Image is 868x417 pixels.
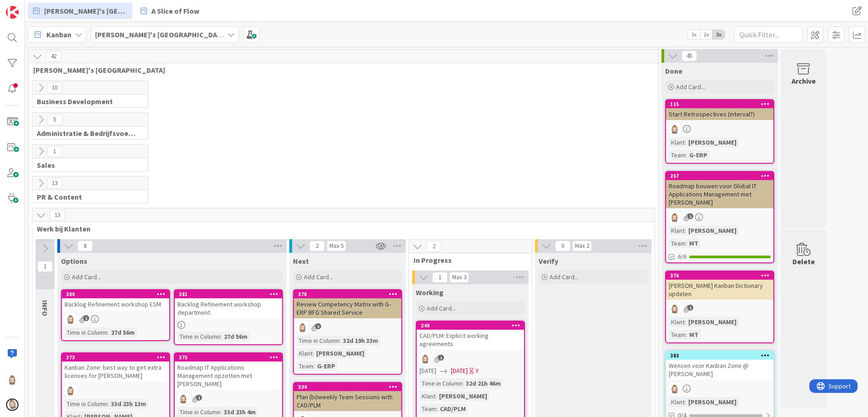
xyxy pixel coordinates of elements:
span: Add Card... [550,273,579,281]
span: : [339,336,341,346]
div: [PERSON_NAME] [686,137,739,147]
div: Rv [417,352,524,364]
span: Options [61,256,87,266]
span: 13 [50,210,65,221]
span: Add Card... [427,304,456,312]
div: Plan (bi)weekly Team Sessions with CAD/PLM [294,391,401,411]
div: 115 [666,100,773,108]
div: 376 [670,272,773,279]
div: [PERSON_NAME] [686,226,739,236]
span: Support [19,1,41,12]
span: : [686,330,687,340]
span: 13 [47,178,62,189]
img: Rv [65,384,76,396]
img: avatar [6,398,19,411]
span: Working [416,288,444,297]
div: 373 [62,353,169,362]
div: 115Start Retrospectives (interval?) [666,100,773,120]
div: 257 [666,172,773,180]
div: 257Roadmap bouwen voor Global IT Applications Management met [PERSON_NAME] [666,172,773,208]
div: 373 [66,354,169,361]
div: 349 [421,322,524,329]
div: [PERSON_NAME] [314,348,367,358]
div: Start Retrospectives (interval?) [666,108,773,120]
span: INFO [40,300,50,316]
div: 257 [670,173,773,179]
span: PR & Content [37,192,136,201]
span: Werk bij Klanten [37,224,643,233]
span: 42 [46,51,61,62]
span: Kanban [46,29,71,40]
div: Klant [669,317,685,327]
div: Roadmap bouwen voor Global IT Applications Management met [PERSON_NAME] [666,180,773,208]
div: Backlog Refinement workshop ESM [62,298,169,310]
div: Time in Column [297,336,339,346]
span: 2 [309,241,325,251]
div: 349 [417,322,524,330]
a: A Slice of Flow [135,3,205,19]
img: Rv [669,302,681,314]
div: Roadmap IT Applications Management opzetten met [PERSON_NAME] [175,362,282,390]
span: Next [293,256,309,266]
div: Archive [792,75,816,86]
div: 375 [175,353,282,362]
div: 334Plan (bi)weekly Team Sessions with CAD/PLM [294,383,401,411]
div: 33d 23h 4m [222,407,258,417]
div: 349CAD/PLM: Explicit working agreements [417,322,524,350]
img: Rv [177,392,189,404]
span: : [436,404,438,414]
span: : [107,399,109,409]
span: 2x [700,30,712,39]
div: 380 [62,290,169,298]
span: : [313,361,315,371]
img: Rv [419,352,431,364]
span: 1 [438,355,444,361]
div: Max 3 [452,275,466,280]
div: Klant [297,348,313,358]
span: : [313,348,314,358]
span: : [685,397,686,407]
span: Rob's Kanban Zone [33,65,647,75]
span: In Progress [414,256,520,265]
span: 1 [687,213,693,219]
b: [PERSON_NAME]'s [GEOGRAPHIC_DATA] [95,30,227,39]
div: 373Kanban Zone: best way to get extra licenses for [PERSON_NAME] [62,353,169,382]
span: 10 [47,82,62,93]
div: Rv [666,211,773,223]
a: [PERSON_NAME]'s [GEOGRAPHIC_DATA] [28,3,132,19]
span: [PERSON_NAME]'s [GEOGRAPHIC_DATA] [44,5,127,16]
div: Y [475,366,479,376]
div: Kanban Zone: best way to get extra licenses for [PERSON_NAME] [62,362,169,382]
div: [PERSON_NAME] [686,317,739,327]
img: Rv [6,373,19,386]
span: 1 [37,261,53,272]
img: Visit kanbanzone.com [6,6,19,19]
div: 383Wensen voor Kanban Zone @ [PERSON_NAME] [666,352,773,380]
span: Add Card... [72,273,101,281]
div: Time in Column [65,399,107,409]
span: 1 [196,395,202,401]
span: : [220,407,222,417]
img: Rv [669,382,681,394]
div: MT [687,330,701,340]
div: 33d 23h 13m [109,399,148,409]
div: 380 [66,291,169,297]
div: Backlog Refinement workshop department [175,298,282,318]
span: 1 [315,323,321,329]
div: Time in Column [177,332,220,342]
div: [PERSON_NAME] Kanban Dictionary updaten [666,280,773,300]
div: Max 2 [575,244,589,248]
span: A Slice of Flow [151,5,199,16]
div: Time in Column [419,378,462,388]
img: Rv [669,211,681,223]
div: Delete [792,256,815,267]
div: 115 [670,101,773,107]
img: Rv [65,313,76,325]
div: 334 [298,384,401,390]
div: Rv [666,382,773,394]
span: 1 [432,272,448,283]
span: : [685,137,686,147]
div: 381 [175,290,282,298]
div: 378 [298,291,401,297]
div: CAD/PLM [438,404,468,414]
